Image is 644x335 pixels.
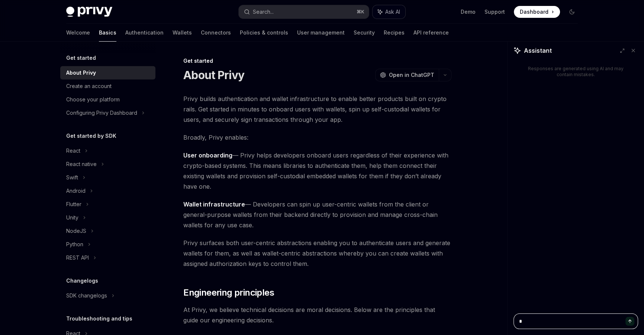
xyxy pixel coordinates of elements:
[566,6,578,18] button: Toggle dark mode
[66,82,112,91] div: Create an account
[66,108,137,117] div: Configuring Privy Dashboard
[484,8,505,16] a: Support
[183,94,451,125] span: Privy builds authentication and wallet infrastructure to enable better products built on crypto r...
[183,68,244,82] h1: About Privy
[183,57,451,65] div: Get started
[625,317,634,326] button: Send message
[66,253,89,262] div: REST API
[66,160,97,169] div: React native
[66,200,81,209] div: Flutter
[525,66,626,78] div: Responses are generated using AI and may contain mistakes.
[66,95,120,104] div: Choose your platform
[461,8,476,16] a: Demo
[125,24,164,42] a: Authentication
[60,93,155,106] a: Choose your platform
[183,199,451,230] span: — Developers can spin up user-centric wallets from the client or general-purpose wallets from the...
[354,24,375,42] a: Security
[183,238,451,269] span: Privy surfaces both user-centric abstractions enabling you to authenticate users and generate wal...
[66,291,107,300] div: SDK changelogs
[183,287,274,299] span: Engineering principles
[66,7,112,17] img: dark logo
[239,5,369,19] button: Search...⌘K
[413,24,449,42] a: API reference
[66,213,78,222] div: Unity
[183,201,245,208] strong: Wallet infrastructure
[173,24,192,42] a: Wallets
[357,9,364,15] span: ⌘ K
[66,53,96,62] h5: Get started
[297,24,345,42] a: User management
[66,24,90,42] a: Welcome
[385,8,400,16] span: Ask AI
[66,276,98,285] h5: Changelogs
[183,150,451,192] span: — Privy helps developers onboard users regardless of their experience with crypto-based systems. ...
[66,227,86,235] div: NodeJS
[514,6,560,18] a: Dashboard
[253,7,274,16] div: Search...
[66,131,116,140] h5: Get started by SDK
[373,5,405,19] button: Ask AI
[201,24,231,42] a: Connectors
[183,152,232,159] strong: User onboarding
[66,68,96,77] div: About Privy
[389,71,434,79] span: Open in ChatGPT
[66,186,86,195] div: Android
[384,24,405,42] a: Recipes
[99,24,116,42] a: Basics
[66,314,132,323] h5: Troubleshooting and tips
[60,66,155,79] a: About Privy
[520,8,548,16] span: Dashboard
[60,79,155,93] a: Create an account
[240,24,288,42] a: Policies & controls
[183,132,451,143] span: Broadly, Privy enables:
[375,69,439,81] button: Open in ChatGPT
[524,46,552,55] span: Assistant
[66,146,80,155] div: React
[183,305,451,325] span: At Privy, we believe technical decisions are moral decisions. Below are the principles that guide...
[66,173,78,182] div: Swift
[66,240,83,249] div: Python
